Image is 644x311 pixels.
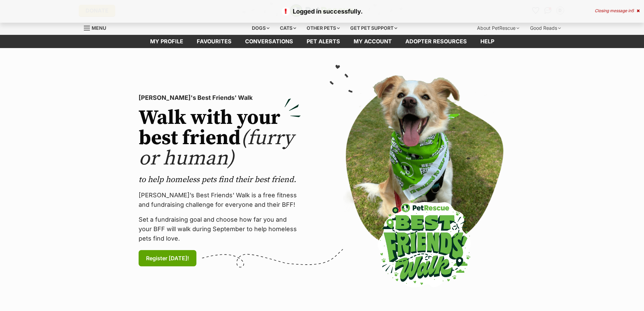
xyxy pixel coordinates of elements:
[139,250,196,266] a: Register [DATE]!
[139,93,301,103] p: [PERSON_NAME]'s Best Friends' Walk
[139,174,301,185] p: to help homeless pets find their best friend.
[139,126,294,171] span: (furry or human)
[474,35,501,48] a: Help
[347,35,399,48] a: My account
[275,21,301,35] div: Cats
[472,21,524,35] div: About PetRescue
[92,25,106,31] span: Menu
[345,21,402,35] div: Get pet support
[190,35,238,48] a: Favourites
[525,21,566,35] div: Good Reads
[84,21,111,34] a: Menu
[238,35,300,48] a: conversations
[399,35,474,48] a: Adopter resources
[143,35,190,48] a: My profile
[247,21,274,35] div: Dogs
[300,35,347,48] a: Pet alerts
[139,191,301,209] p: [PERSON_NAME]’s Best Friends' Walk is a free fitness and fundraising challenge for everyone and t...
[302,21,344,35] div: Other pets
[139,215,301,243] p: Set a fundraising goal and choose how far you and your BFF will walk during September to help hom...
[139,108,301,169] h2: Walk with your best friend
[146,254,189,262] span: Register [DATE]!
